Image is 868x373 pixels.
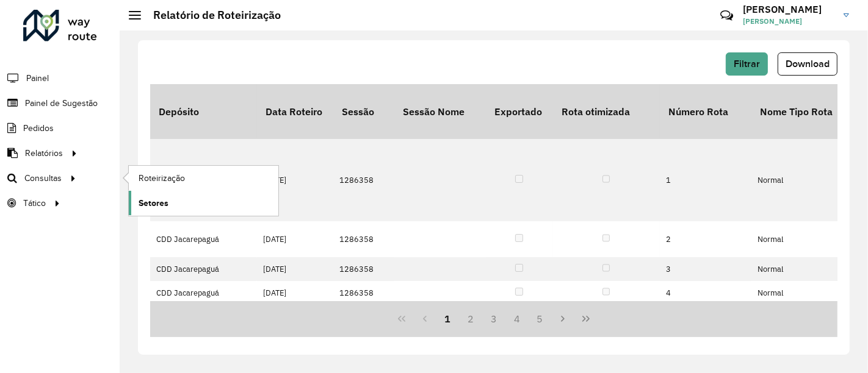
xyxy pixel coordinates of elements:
span: Download [786,59,830,69]
th: Sessão Nome [394,84,486,139]
td: [DATE] [257,139,333,221]
span: Painel [26,72,49,85]
span: Setores [139,197,168,210]
td: 3 [660,257,751,281]
button: 3 [482,307,505,330]
td: [DATE] [257,281,333,305]
a: Setores [129,191,278,215]
td: 4 [660,281,751,305]
td: 1 [660,139,751,221]
span: Relatórios [25,147,63,160]
span: Painel de Sugestão [25,97,98,110]
th: Depósito [150,84,257,139]
th: Exportado [486,84,553,139]
span: Pedidos [23,122,54,135]
th: Nome Tipo Rota [751,84,858,139]
button: Filtrar [726,52,768,76]
td: 1286358 [333,221,394,257]
th: Rota otimizada [553,84,660,139]
a: Contato Rápido [714,2,740,29]
button: Next Page [551,307,574,330]
button: 1 [436,307,460,330]
th: Sessão [333,84,394,139]
h3: [PERSON_NAME] [743,4,834,15]
td: Normal [751,257,858,281]
th: Número Rota [660,84,751,139]
td: 1286358 [333,281,394,305]
td: CDD Jacarepaguá [150,257,257,281]
button: 5 [529,307,552,330]
button: Last Page [574,307,598,330]
td: CDD Jacarepaguá [150,139,257,221]
td: Normal [751,221,858,257]
span: Tático [23,197,46,210]
td: 2 [660,221,751,257]
th: Data Roteiro [257,84,333,139]
span: [PERSON_NAME] [743,16,834,27]
button: Download [778,52,837,76]
span: Roteirização [139,172,185,185]
td: 1286358 [333,139,394,221]
a: Roteirização [129,166,278,190]
td: 1286358 [333,257,394,281]
h2: Relatório de Roteirização [141,9,281,22]
span: Consultas [24,172,62,185]
td: CDD Jacarepaguá [150,221,257,257]
button: 2 [459,307,482,330]
td: [DATE] [257,221,333,257]
td: Normal [751,281,858,305]
td: Normal [751,139,858,221]
span: Filtrar [734,59,760,69]
td: [DATE] [257,257,333,281]
button: 4 [505,307,529,330]
td: CDD Jacarepaguá [150,281,257,305]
